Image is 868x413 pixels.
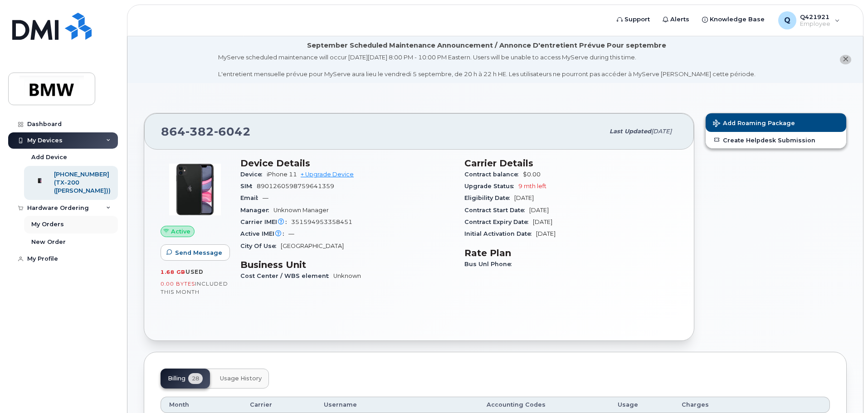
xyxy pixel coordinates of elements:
iframe: Messenger Launcher [829,374,861,406]
span: 382 [185,125,214,138]
h3: Business Unit [240,259,454,270]
span: included this month [161,280,228,295]
span: Add Roaming Package [713,120,795,128]
span: Contract balance [464,171,523,178]
span: Unknown Manager [273,207,329,214]
span: City Of Use [240,243,281,249]
span: 9 mth left [518,183,546,189]
span: Carrier IMEI [240,219,291,225]
button: close notification [840,55,851,64]
span: used [185,268,204,275]
span: 351594953358451 [291,219,352,225]
span: $0.00 [523,171,541,178]
span: Contract Start Date [464,207,529,214]
span: [DATE] [651,128,672,135]
div: September Scheduled Maintenance Announcement / Annonce D'entretient Prévue Pour septembre [307,41,666,50]
th: Charges [673,397,749,413]
span: Unknown [333,272,361,279]
span: Device [240,171,267,178]
div: MyServe scheduled maintenance will occur [DATE][DATE] 8:00 PM - 10:00 PM Eastern. Users will be u... [218,53,756,78]
a: Create Helpdesk Submission [706,132,846,148]
span: Contract Expiry Date [464,219,533,225]
span: Eligibility Date [464,194,514,201]
span: Active IMEI [240,230,288,237]
span: — [263,194,268,201]
span: 864 [161,125,251,138]
th: Carrier [242,397,315,413]
span: Last updated [610,128,651,135]
span: Upgrade Status [464,183,518,189]
span: Send Message [175,248,222,257]
span: Manager [240,207,273,214]
span: [DATE] [514,194,534,201]
span: [DATE] [529,207,549,214]
span: [DATE] [536,230,556,237]
button: Send Message [161,244,230,261]
span: — [288,230,294,237]
span: SIM [240,183,257,189]
h3: Rate Plan [464,248,678,258]
a: + Upgrade Device [301,171,354,178]
button: Add Roaming Package [706,113,846,132]
span: [GEOGRAPHIC_DATA] [281,243,344,249]
h3: Carrier Details [464,158,678,169]
th: Username [316,397,478,413]
span: iPhone 11 [267,171,297,178]
span: 1.68 GB [161,269,185,275]
th: Month [161,397,242,413]
span: 8901260598759641359 [257,183,334,189]
span: 0.00 Bytes [161,281,195,287]
span: Bus Unl Phone [464,261,516,267]
h3: Device Details [240,158,454,169]
img: iPhone_11.jpg [168,162,222,217]
span: 6042 [214,125,251,138]
span: Cost Center / WBS element [240,272,333,279]
span: Usage History [220,375,262,382]
span: Initial Activation Date [464,230,536,237]
span: [DATE] [533,219,552,225]
th: Accounting Codes [478,397,610,413]
span: Email [240,194,263,201]
th: Usage [610,397,673,413]
span: Active [171,227,190,236]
